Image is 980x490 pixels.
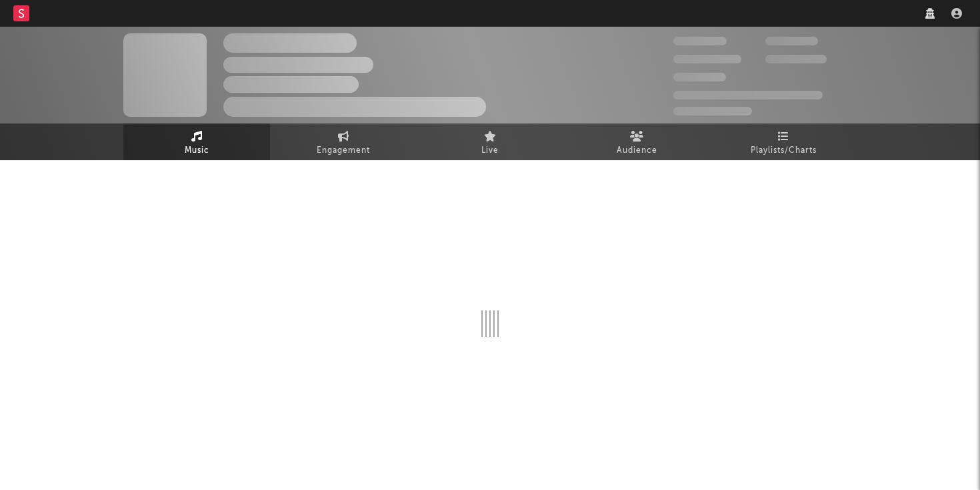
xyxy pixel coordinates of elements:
span: Jump Score: 85.0 [673,107,752,115]
span: 300,000 [673,37,727,45]
a: Engagement [270,124,417,160]
span: Music [185,143,209,159]
a: Playlists/Charts [710,124,857,160]
span: Live [481,143,499,159]
a: Music [123,124,270,160]
span: 50,000,000 [673,55,741,63]
span: 50,000,000 Monthly Listeners [673,91,823,99]
span: 1,000,000 [765,55,827,63]
span: Audience [617,143,657,159]
span: Playlists/Charts [751,143,817,159]
span: 100,000 [673,73,726,81]
span: Engagement [317,143,370,159]
a: Audience [563,124,710,160]
span: 100,000 [765,37,818,45]
a: Live [417,124,563,160]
